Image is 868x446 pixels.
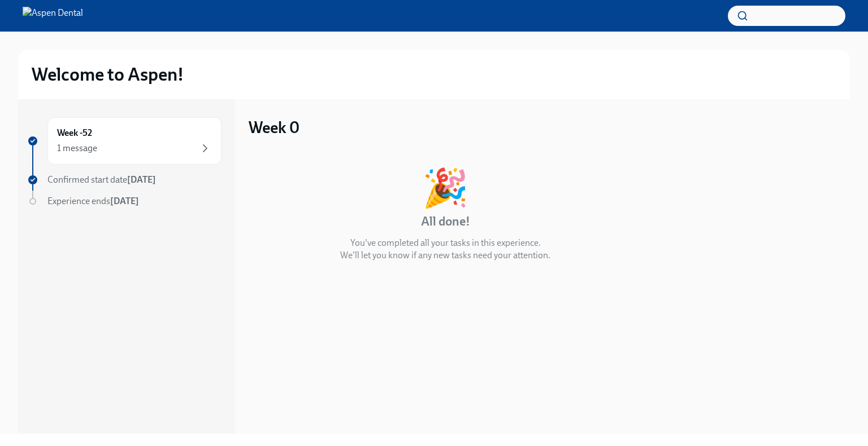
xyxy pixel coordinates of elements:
[47,196,139,206] span: Experience ends
[32,63,184,86] h2: Welcome to Aspen!
[27,117,222,165] a: Week -521 message
[27,174,222,186] a: Confirmed start date[DATE]
[47,174,156,185] span: Confirmed start date
[57,127,92,139] h6: Week -52
[57,142,97,154] div: 1 message
[110,196,139,206] strong: [DATE]
[340,249,550,262] p: We'll let you know if any new tasks need your attention.
[127,174,156,185] strong: [DATE]
[350,237,541,249] p: You've completed all your tasks in this experience.
[249,117,300,138] h3: Week 0
[421,213,470,230] h4: All done!
[23,7,83,25] img: Aspen Dental
[422,169,468,206] div: 🎉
